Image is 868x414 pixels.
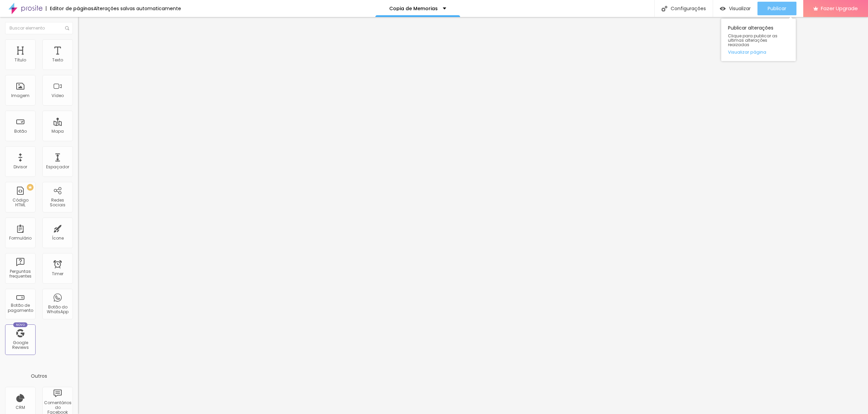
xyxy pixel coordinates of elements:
div: Divisor [14,165,27,169]
div: Mapa [52,129,64,134]
div: Botão de pagamento [7,303,34,313]
div: Espaçador [46,165,69,169]
div: Novo [13,322,28,327]
div: CRM [16,405,25,410]
div: Botão [14,129,27,134]
input: Buscar elemento [5,22,73,34]
div: Timer [52,271,63,276]
div: Vídeo [52,93,64,98]
div: Código HTML [7,198,34,208]
div: Ícone [52,236,64,241]
div: Alterações salvas automaticamente [94,6,181,11]
span: Clique para publicar as ultimas alterações reaizadas [728,34,789,47]
img: Icone [662,6,667,12]
div: Publicar alterações [721,19,796,61]
p: Copia de Memorias [389,6,438,11]
div: Botão do WhatsApp [44,305,71,315]
span: Fazer Upgrade [821,5,858,11]
span: Publicar [768,6,786,11]
img: view-1.svg [720,6,726,12]
div: Redes Sociais [44,198,71,208]
div: Texto [52,58,63,62]
div: Perguntas frequentes [7,269,34,279]
iframe: Editor [78,17,868,414]
div: Editor de páginas [46,6,94,11]
button: Visualizar [713,2,757,15]
div: Imagem [11,93,29,98]
a: Visualizar página [728,50,789,54]
img: Icone [65,26,69,30]
div: Google Reviews [7,340,34,350]
div: Formulário [9,236,32,241]
span: Visualizar [729,6,751,11]
div: Título [15,58,26,62]
button: Publicar [757,2,796,15]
